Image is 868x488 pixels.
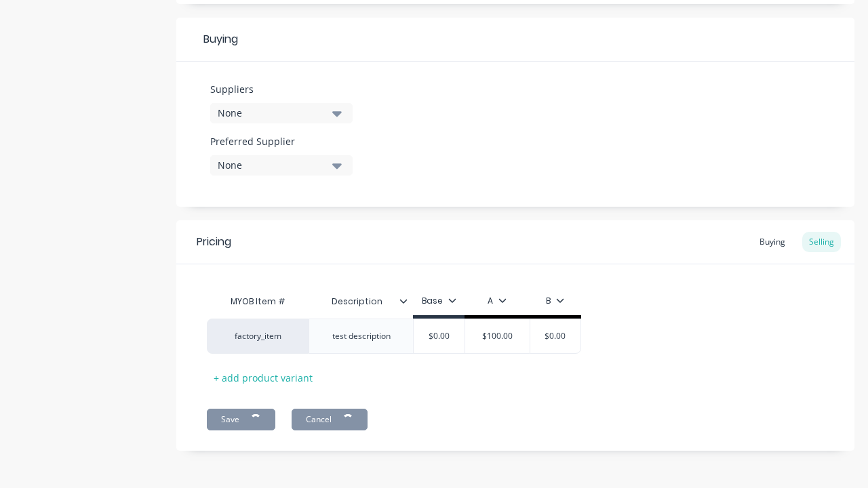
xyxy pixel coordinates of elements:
div: None [218,158,326,172]
div: Base [422,295,456,307]
div: Buying [176,18,854,62]
div: Pricing [197,234,231,250]
div: None [218,106,326,120]
div: test description [321,327,401,345]
div: factory_itemtest description$0.00$100.00$0.00 [207,319,581,354]
div: A [488,295,507,307]
div: B [546,295,564,307]
div: $0.00 [521,319,589,353]
label: Preferred Supplier [210,134,353,148]
button: Cancel [292,409,368,430]
div: $100.00 [463,319,531,353]
button: Save [207,409,275,430]
div: Buying [753,232,792,252]
button: None [210,103,353,123]
div: $0.00 [406,319,473,353]
div: Selling [802,232,841,252]
div: Description [309,288,413,315]
button: None [210,155,353,176]
div: Description [309,285,405,319]
div: factory_item [220,330,295,342]
div: MYOB Item # [207,288,309,315]
label: Suppliers [210,82,353,96]
div: + add product variant [207,367,319,388]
